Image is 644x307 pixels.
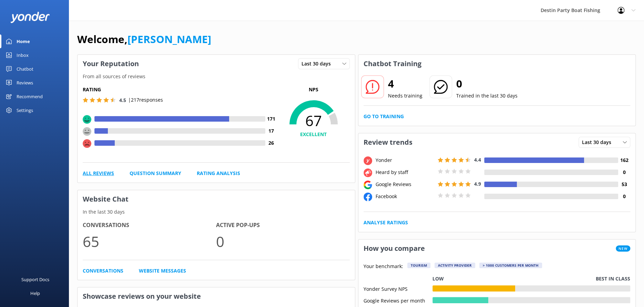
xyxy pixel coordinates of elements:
h4: 17 [265,127,277,135]
a: Go to Training [364,113,404,120]
a: All Reviews [83,170,114,177]
h4: Conversations [83,221,216,230]
div: Home [17,34,30,48]
span: Last 30 days [301,60,335,68]
div: Chatbot [17,62,33,76]
div: Yonder Survey NPS [364,285,432,291]
h3: Your Reputation [78,55,144,73]
p: Low [432,275,444,283]
h3: Showcase reviews on your website [78,287,355,305]
div: Inbox [17,48,29,62]
h4: 26 [265,139,277,147]
a: Website Messages [139,267,186,275]
img: yonder-white-logo.png [10,12,50,23]
a: [PERSON_NAME] [127,32,211,46]
span: 4.5 [119,97,126,103]
div: Help [30,286,40,300]
h2: 4 [388,75,422,92]
p: 0 [216,230,349,253]
span: 4.9 [474,181,481,187]
div: Activity Provider [435,263,475,268]
h4: 162 [618,156,630,164]
div: Google Reviews [374,181,436,188]
p: NPS [277,86,350,93]
span: 4.4 [474,156,481,163]
a: Conversations [83,267,123,275]
div: Reviews [17,76,33,90]
p: In the last 30 days [78,208,355,216]
h3: Website Chat [78,190,355,208]
h3: How you compare [358,239,430,257]
div: Support Docs [21,273,49,286]
p: 65 [83,230,216,253]
p: From all sources of reviews [78,73,355,80]
div: Heard by staff [374,168,436,176]
h4: 0 [618,193,630,200]
div: Recommend [17,90,43,103]
p: Trained in the last 30 days [456,92,518,100]
h3: Chatbot Training [358,55,427,73]
a: Analyse Ratings [364,219,408,226]
span: New [616,245,630,252]
div: > 1000 customers per month [479,263,542,268]
h4: 171 [265,115,277,123]
h4: EXCELLENT [277,131,350,138]
h4: Active Pop-ups [216,221,349,230]
span: 67 [277,112,350,129]
h5: Rating [83,86,277,93]
p: Your benchmark: [364,263,403,271]
div: Facebook [374,193,436,200]
h3: Review trends [358,133,418,151]
div: Tourism [407,263,430,268]
div: Settings [17,103,33,117]
p: | 217 responses [128,96,163,104]
h4: 0 [618,168,630,176]
div: Google Reviews per month [364,297,432,303]
a: Rating Analysis [197,170,240,177]
p: Best in class [596,275,630,283]
h4: 53 [618,181,630,188]
h2: 0 [456,75,518,92]
h1: Welcome, [77,31,211,48]
p: Needs training [388,92,422,100]
span: Last 30 days [582,139,615,146]
div: Yonder [374,156,436,164]
a: Question Summary [130,170,181,177]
